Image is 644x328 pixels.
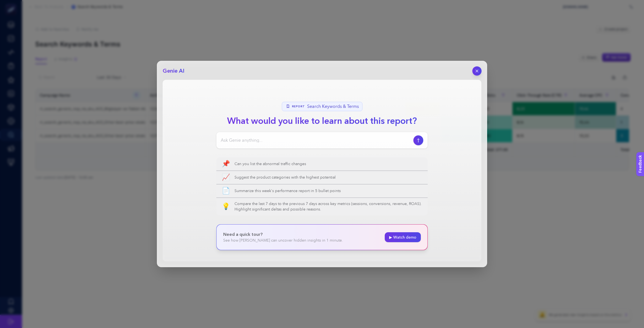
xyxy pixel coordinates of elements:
[163,67,184,75] h2: Genie AI
[223,114,421,128] h1: What would you like to learn about this report?
[234,175,422,180] span: Suggest the product categories with the highest potential
[216,184,428,198] button: 📄Summarize this week's performance report in 5 bullet points
[223,231,343,238] p: Need a quick tour?
[216,157,428,171] button: 📌Can you list the abnormal traffic changes
[234,161,422,167] span: Can you list the abnormal traffic changes
[234,201,422,212] span: Compare the last 7 days to the previous 7 days across key metrics (sessions, conversions, revenue...
[234,188,422,194] span: Summarize this week's performance report in 5 bullet points
[222,174,230,181] span: 📈
[222,203,230,210] span: 💡
[307,103,359,110] span: Search Keywords & Terms
[221,137,411,144] input: Ask Genie anything...
[385,232,421,242] a: ▶ Watch demo
[222,161,230,167] span: 📌
[292,105,305,109] span: Report
[222,188,230,194] span: 📄
[223,238,343,243] p: See how [PERSON_NAME] can uncover hidden insights in 1 minute.
[216,171,428,184] button: 📈Suggest the product categories with the highest potential
[216,198,428,215] button: 💡Compare the last 7 days to the previous 7 days across key metrics (sessions, conversions, revenu...
[3,2,21,6] span: Feedback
